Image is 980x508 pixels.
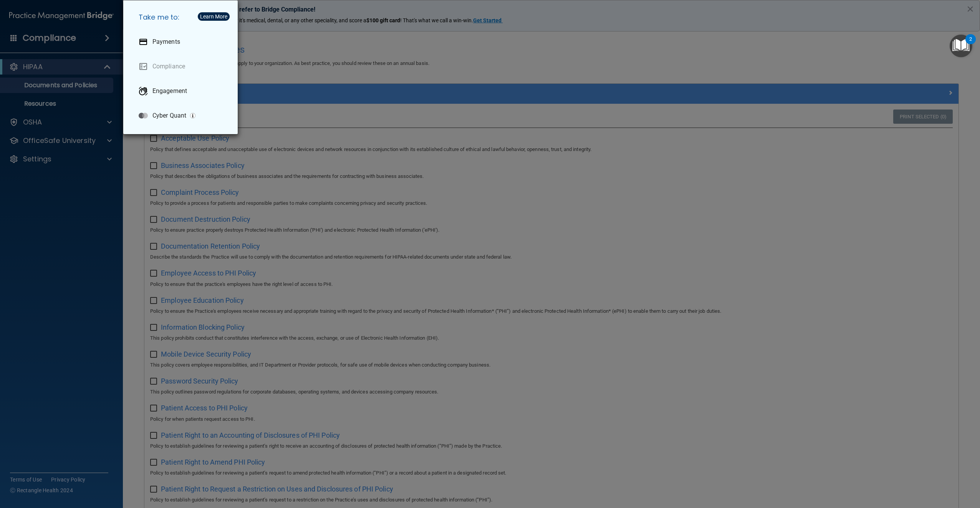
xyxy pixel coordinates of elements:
div: Learn More [200,14,227,19]
a: Payments [132,31,232,53]
p: Engagement [152,87,187,95]
button: Learn More [198,12,230,21]
a: Cyber Quant [132,105,232,126]
h5: Take me to: [132,7,232,28]
a: Compliance [132,56,232,77]
button: Open Resource Center, 2 new notifications [950,35,972,57]
p: Cyber Quant [152,112,186,120]
a: Engagement [132,80,232,102]
p: Payments [152,38,180,46]
div: 2 [969,39,972,49]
